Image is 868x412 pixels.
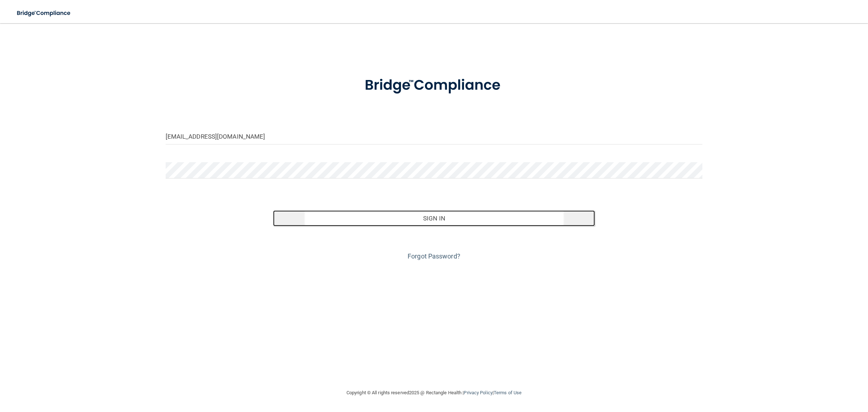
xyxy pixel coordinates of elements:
input: Email [166,128,703,144]
a: Terms of Use [494,390,522,395]
button: Sign In [273,210,595,226]
img: bridge_compliance_login_screen.278c3ca4.svg [350,67,518,104]
a: Privacy Policy [464,390,492,395]
img: bridge_compliance_login_screen.278c3ca4.svg [11,6,77,21]
div: Copyright © All rights reserved 2025 @ Rectangle Health | | [302,381,566,404]
a: Forgot Password? [408,252,460,260]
